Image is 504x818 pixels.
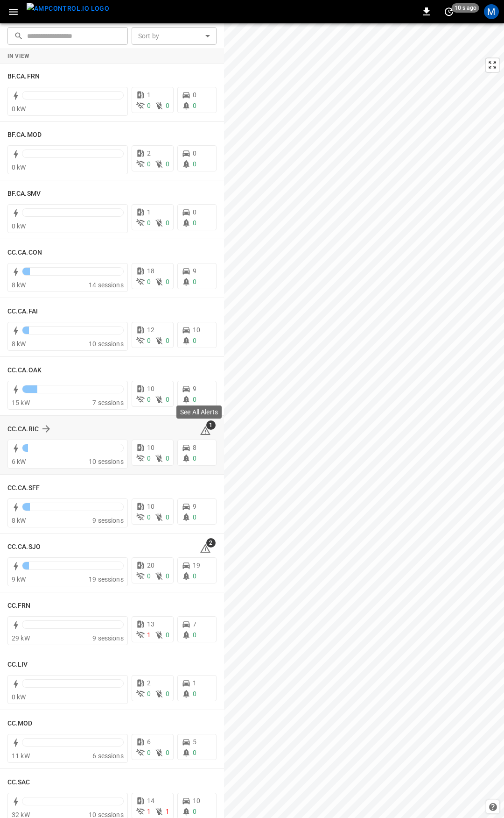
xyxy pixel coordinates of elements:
[147,91,151,99] span: 1
[147,572,151,580] span: 0
[147,444,154,451] span: 10
[147,326,154,334] span: 12
[89,458,124,465] span: 10 sessions
[193,738,196,746] span: 5
[166,749,169,756] span: 0
[89,281,124,289] span: 14 sessions
[452,3,479,13] span: 10 s ago
[27,3,109,14] img: ampcontrol.io logo
[147,797,154,804] span: 14
[12,752,30,760] span: 11 kW
[441,4,456,19] button: set refresh interval
[147,208,151,216] span: 1
[147,455,151,462] span: 0
[206,420,216,430] span: 1
[89,340,124,348] span: 10 sessions
[193,385,196,392] span: 9
[12,399,30,406] span: 15 kW
[147,503,154,510] span: 10
[147,102,151,109] span: 0
[166,513,169,521] span: 0
[193,797,200,804] span: 10
[224,23,504,818] canvas: Map
[147,267,154,275] span: 18
[193,808,196,815] span: 0
[147,396,151,403] span: 0
[147,385,154,392] span: 10
[12,634,30,642] span: 29 kW
[166,572,169,580] span: 0
[7,601,31,611] h6: CC.FRN
[12,340,26,348] span: 8 kW
[12,281,26,289] span: 8 kW
[147,749,151,756] span: 0
[7,660,28,670] h6: CC.LIV
[147,620,154,628] span: 13
[147,278,151,285] span: 0
[7,542,41,552] h6: CC.CA.SJO
[7,130,42,140] h6: BF.CA.MOD
[193,396,196,403] span: 0
[180,407,218,417] p: See All Alerts
[7,53,30,59] strong: In View
[147,513,151,521] span: 0
[193,631,196,639] span: 0
[12,517,26,524] span: 8 kW
[166,396,169,403] span: 0
[484,4,499,19] div: profile-icon
[147,679,151,687] span: 2
[7,718,33,729] h6: CC.MOD
[193,219,196,227] span: 0
[147,738,151,746] span: 6
[193,562,200,569] span: 19
[166,631,169,639] span: 0
[193,679,196,687] span: 1
[147,149,151,157] span: 2
[147,808,151,815] span: 1
[193,620,196,628] span: 7
[193,102,196,109] span: 0
[7,189,41,199] h6: BF.CA.SMV
[193,208,196,216] span: 0
[7,483,40,493] h6: CC.CA.SFF
[7,365,42,376] h6: CC.CA.OAK
[92,634,124,642] span: 9 sessions
[147,631,151,639] span: 1
[166,219,169,227] span: 0
[193,503,196,510] span: 9
[166,102,169,109] span: 0
[166,808,169,815] span: 1
[193,326,200,334] span: 10
[147,562,154,569] span: 20
[166,690,169,697] span: 0
[193,160,196,168] span: 0
[12,164,26,171] span: 0 kW
[193,149,196,157] span: 0
[193,278,196,285] span: 0
[193,749,196,756] span: 0
[92,752,124,760] span: 6 sessions
[166,337,169,344] span: 0
[147,337,151,344] span: 0
[193,267,196,275] span: 9
[7,71,40,82] h6: BF.CA.FRN
[12,105,26,113] span: 0 kW
[206,538,216,548] span: 2
[92,399,124,406] span: 7 sessions
[12,576,26,583] span: 9 kW
[193,91,196,99] span: 0
[7,777,30,788] h6: CC.SAC
[7,306,38,317] h6: CC.CA.FAI
[12,222,26,230] span: 0 kW
[193,690,196,697] span: 0
[12,693,26,701] span: 0 kW
[193,513,196,521] span: 0
[166,160,169,168] span: 0
[7,248,42,258] h6: CC.CA.CON
[166,278,169,285] span: 0
[193,337,196,344] span: 0
[147,690,151,697] span: 0
[92,517,124,524] span: 9 sessions
[193,455,196,462] span: 0
[89,576,124,583] span: 19 sessions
